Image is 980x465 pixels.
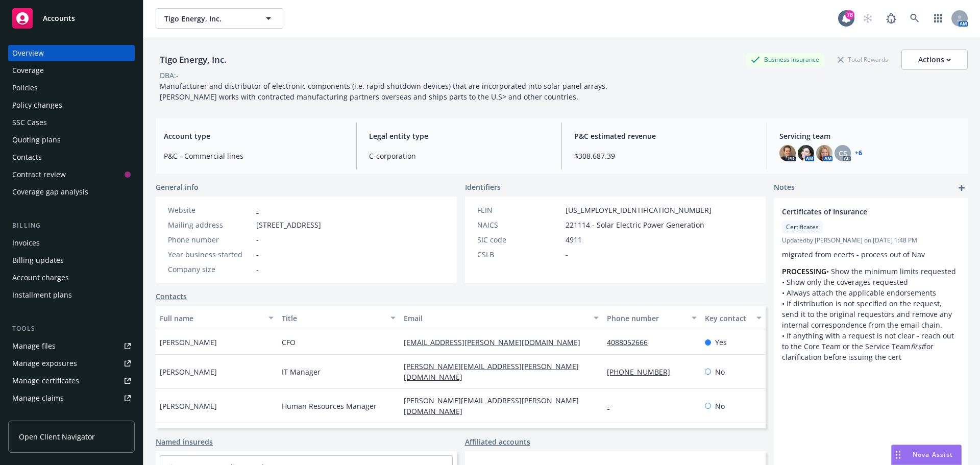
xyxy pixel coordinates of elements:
[607,367,678,377] a: [PHONE_NUMBER]
[782,249,960,260] p: migrated from ecerts - process out of Nav
[8,324,135,334] div: Tools
[256,219,321,230] span: [STREET_ADDRESS]
[156,8,283,29] button: Tigo Energy, Inc.
[8,132,135,148] a: Quoting plans
[8,4,135,33] a: Accounts
[12,287,72,303] div: Installment plans
[12,80,38,96] div: Policies
[12,132,61,148] div: Quoting plans
[400,306,603,330] button: Email
[12,338,56,354] div: Manage files
[911,341,924,351] em: first
[12,252,64,268] div: Billing updates
[12,184,88,200] div: Coverage gap analysis
[282,313,384,324] div: Title
[160,337,217,348] span: [PERSON_NAME]
[566,219,704,230] span: 221114 - Solar Electric Power Generation
[832,53,893,66] div: Total Rewards
[168,249,252,260] div: Year business started
[782,206,933,217] span: Certificates of Insurance
[8,390,135,406] a: Manage claims
[566,249,568,260] span: -
[12,114,47,131] div: SSC Cases
[256,264,259,275] span: -
[603,306,700,330] button: Phone number
[8,338,135,354] a: Manage files
[892,445,904,464] div: Drag to move
[12,235,40,251] div: Invoices
[12,407,60,424] div: Manage BORs
[8,80,135,96] a: Policies
[12,373,79,389] div: Manage certificates
[477,234,561,245] div: SIC code
[465,182,501,192] span: Identifiers
[168,234,252,245] div: Phone number
[404,337,589,347] a: [EMAIL_ADDRESS][PERSON_NAME][DOMAIN_NAME]
[607,313,685,324] div: Phone number
[715,401,725,411] span: No
[256,205,259,215] a: -
[404,396,579,416] a: [PERSON_NAME][EMAIL_ADDRESS][PERSON_NAME][DOMAIN_NAME]
[8,355,135,372] a: Manage exposures
[955,182,968,194] a: add
[8,221,135,231] div: Billing
[8,45,135,61] a: Overview
[904,8,925,29] a: Search
[477,249,561,260] div: CSLB
[8,407,135,424] a: Manage BORs
[857,8,878,29] a: Start snowing
[477,219,561,230] div: NAICS
[607,337,656,347] a: 4088052666
[168,205,252,215] div: Website
[12,97,62,113] div: Policy changes
[168,264,252,275] div: Company size
[278,306,400,330] button: Title
[160,70,179,81] div: DBA: -
[282,366,321,377] span: IT Manager
[19,431,95,442] span: Open Client Navigator
[43,14,75,22] span: Accounts
[8,373,135,389] a: Manage certificates
[369,151,549,161] span: C-corporation
[160,313,262,324] div: Full name
[8,149,135,165] a: Contacts
[855,150,862,156] a: +6
[12,62,44,79] div: Coverage
[256,234,259,245] span: -
[156,436,213,447] a: Named insureds
[164,151,344,161] span: P&C - Commercial lines
[881,8,901,29] a: Report a Bug
[798,145,814,161] img: photo
[701,306,766,330] button: Key contact
[779,145,796,161] img: photo
[8,252,135,268] a: Billing updates
[156,306,278,330] button: Full name
[256,249,259,260] span: -
[8,287,135,303] a: Installment plans
[782,266,826,276] strong: PROCESSING
[156,182,199,192] span: General info
[156,291,187,302] a: Contacts
[160,366,217,377] span: [PERSON_NAME]
[477,205,561,215] div: FEIN
[465,436,530,447] a: Affiliated accounts
[816,145,832,161] img: photo
[566,234,582,245] span: 4911
[12,166,66,183] div: Contract review
[779,131,960,141] span: Servicing team
[8,166,135,183] a: Contract review
[901,50,968,70] button: Actions
[168,219,252,230] div: Mailing address
[282,337,296,348] span: CFO
[156,53,231,66] div: Tigo Energy, Inc.
[705,313,750,324] div: Key contact
[715,337,727,348] span: Yes
[786,223,819,232] span: Certificates
[404,361,579,382] a: [PERSON_NAME][EMAIL_ADDRESS][PERSON_NAME][DOMAIN_NAME]
[839,148,847,159] span: CS
[12,149,42,165] div: Contacts
[774,182,795,194] span: Notes
[891,445,962,465] button: Nova Assist
[574,131,754,141] span: P&C estimated revenue
[282,401,377,411] span: Human Resources Manager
